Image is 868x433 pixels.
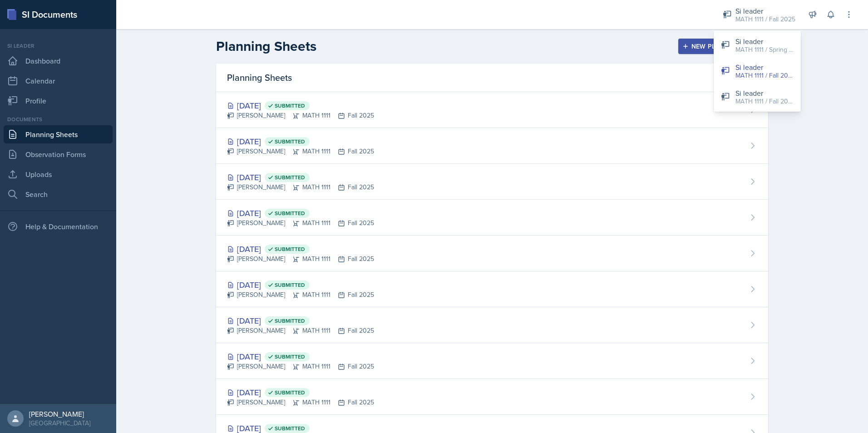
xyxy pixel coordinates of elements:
[275,246,305,253] span: Submitted
[4,72,113,90] a: Calendar
[216,379,768,415] a: [DATE] Submitted [PERSON_NAME]MATH 1111Fall 2025
[227,279,374,291] div: [DATE]
[275,281,305,289] span: Submitted
[275,174,305,181] span: Submitted
[735,97,794,106] div: MATH 1111 / Fall 2025
[735,71,794,80] div: MATH 1111 / Fall 2025
[227,218,374,228] div: [PERSON_NAME] MATH 1111 Fall 2025
[735,45,794,54] div: MATH 1111 / Spring 2025
[714,84,801,110] button: Si leader MATH 1111 / Fall 2025
[735,88,794,98] div: Si leader
[735,5,795,16] div: Si leader
[227,111,374,120] div: [PERSON_NAME] MATH 1111 Fall 2025
[216,128,768,164] a: [DATE] Submitted [PERSON_NAME]MATH 1111Fall 2025
[684,43,762,50] div: New Planning Sheet
[216,307,768,343] a: [DATE] Submitted [PERSON_NAME]MATH 1111Fall 2025
[275,353,305,360] span: Submitted
[275,102,305,109] span: Submitted
[4,185,113,203] a: Search
[4,115,113,123] div: Documents
[4,52,113,70] a: Dashboard
[227,182,374,192] div: [PERSON_NAME] MATH 1111 Fall 2025
[227,326,374,335] div: [PERSON_NAME] MATH 1111 Fall 2025
[275,210,305,217] span: Submitted
[227,99,374,112] div: [DATE]
[227,254,374,264] div: [PERSON_NAME] MATH 1111 Fall 2025
[216,200,768,236] a: [DATE] Submitted [PERSON_NAME]MATH 1111Fall 2025
[4,145,113,163] a: Observation Forms
[227,135,374,148] div: [DATE]
[29,409,90,418] div: [PERSON_NAME]
[227,398,374,407] div: [PERSON_NAME] MATH 1111 Fall 2025
[735,15,795,24] div: MATH 1111 / Fall 2025
[216,236,768,271] a: [DATE] Submitted [PERSON_NAME]MATH 1111Fall 2025
[714,32,801,58] button: Si leader MATH 1111 / Spring 2025
[4,125,113,143] a: Planning Sheets
[216,38,316,54] h2: Planning Sheets
[275,317,305,325] span: Submitted
[216,343,768,379] a: [DATE] Submitted [PERSON_NAME]MATH 1111Fall 2025
[227,362,374,371] div: [PERSON_NAME] MATH 1111 Fall 2025
[227,290,374,300] div: [PERSON_NAME] MATH 1111 Fall 2025
[216,164,768,200] a: [DATE] Submitted [PERSON_NAME]MATH 1111Fall 2025
[227,350,374,363] div: [DATE]
[216,64,768,92] div: Planning Sheets
[4,42,113,50] div: Si leader
[678,39,768,54] button: New Planning Sheet
[227,315,374,327] div: [DATE]
[4,92,113,110] a: Profile
[227,171,374,183] div: [DATE]
[735,62,794,73] div: Si leader
[714,58,801,84] button: Si leader MATH 1111 / Fall 2025
[275,425,305,432] span: Submitted
[4,165,113,183] a: Uploads
[216,271,768,307] a: [DATE] Submitted [PERSON_NAME]MATH 1111Fall 2025
[227,147,374,156] div: [PERSON_NAME] MATH 1111 Fall 2025
[275,138,305,145] span: Submitted
[216,92,768,128] a: [DATE] Submitted [PERSON_NAME]MATH 1111Fall 2025
[227,207,374,219] div: [DATE]
[275,389,305,396] span: Submitted
[735,36,794,47] div: Si leader
[227,243,374,255] div: [DATE]
[29,418,90,428] div: [GEOGRAPHIC_DATA]
[227,386,374,399] div: [DATE]
[4,217,113,236] div: Help & Documentation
